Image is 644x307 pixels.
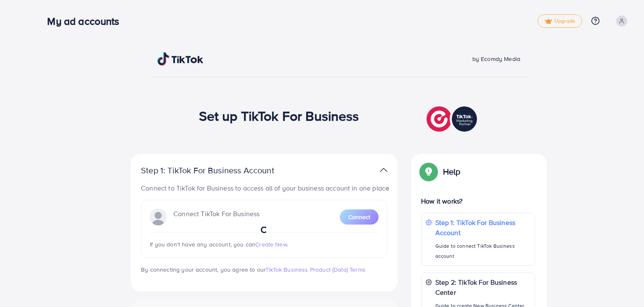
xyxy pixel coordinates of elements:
[545,18,575,24] span: Upgrade
[545,19,552,24] img: tick
[538,14,582,28] a: tickUpgrade
[157,52,204,66] img: TikTok
[443,167,461,177] p: Help
[427,104,479,134] img: TikTok partner
[47,15,126,27] h3: My ad accounts
[435,277,530,297] p: Step 2: TikTok For Business Center
[435,217,530,238] p: Step 1: TikTok For Business Account
[421,164,436,179] img: Popup guide
[421,196,535,206] p: How it works?
[472,55,520,63] span: by Ecomdy Media
[141,165,301,175] p: Step 1: TikTok For Business Account
[380,164,387,176] img: TikTok partner
[435,241,530,261] p: Guide to connect TikTok Business account
[199,108,359,124] h1: Set up TikTok For Business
